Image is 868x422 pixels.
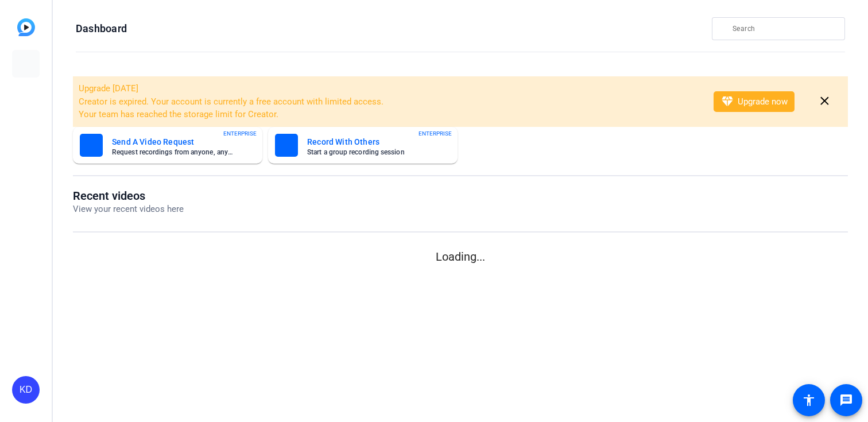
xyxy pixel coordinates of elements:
[839,393,853,407] mat-icon: message
[73,203,184,216] p: View your recent videos here
[73,127,262,164] button: Send A Video RequestRequest recordings from anyone, anywhereENTERPRISE
[802,393,816,407] mat-icon: accessibility
[73,189,184,203] h1: Recent videos
[817,94,832,109] mat-icon: close
[268,127,458,164] button: Record With OthersStart a group recording sessionENTERPRISE
[720,95,734,109] mat-icon: diamond
[112,135,237,149] mat-card-title: Send A Video Request
[418,129,452,138] span: ENTERPRISE
[73,248,848,265] p: Loading...
[17,18,35,36] img: blue-gradient.svg
[12,376,40,404] div: KD
[307,149,432,156] mat-card-subtitle: Start a group recording session
[223,129,257,138] span: ENTERPRISE
[79,95,699,109] li: Creator is expired. Your account is currently a free account with limited access.
[112,149,237,156] mat-card-subtitle: Request recordings from anyone, anywhere
[79,83,138,94] span: Upgrade [DATE]
[714,91,795,112] button: Upgrade now
[76,22,127,36] h1: Dashboard
[733,22,836,36] input: Search
[79,108,699,121] li: Your team has reached the storage limit for Creator.
[307,135,432,149] mat-card-title: Record With Others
